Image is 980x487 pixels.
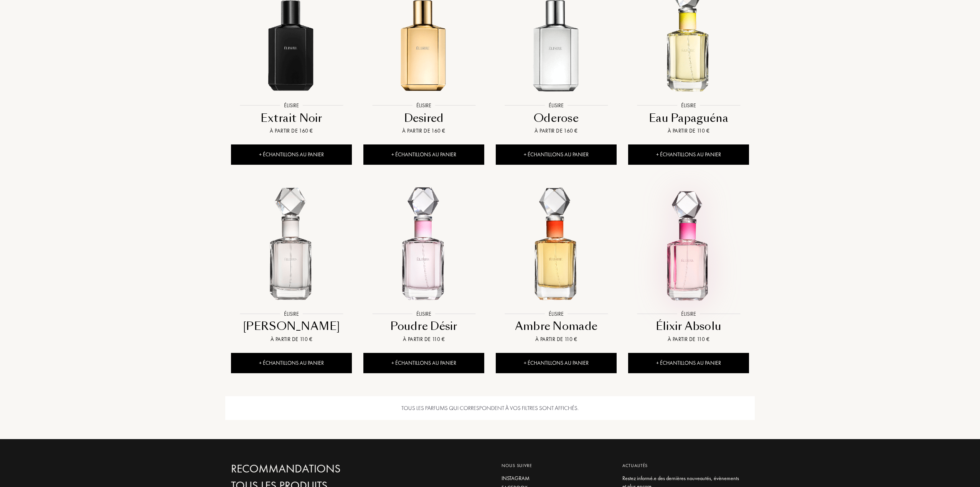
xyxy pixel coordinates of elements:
[496,353,617,373] div: + Échantillons au panier
[234,127,349,135] div: À partir de 160 €
[499,127,614,135] div: À partir de 160 €
[363,353,484,373] div: + Échantillons au panier
[496,178,617,353] a: Ambre Nomade ÉlisireÉlisireAmbre NomadeÀ partir de 110 €
[502,474,611,482] a: Instagram
[631,127,746,135] div: À partir de 110 €
[231,353,352,373] div: + Échantillons au panier
[363,144,484,165] div: + Échantillons au panier
[231,178,352,353] a: Jasmin Paradis ÉlisireÉlisire[PERSON_NAME]À partir de 110 €
[628,353,749,373] div: + Échantillons au panier
[363,178,484,353] a: Poudre Désir ÉlisireÉlisirePoudre DésirÀ partir de 110 €
[366,127,481,135] div: À partir de 160 €
[234,335,349,343] div: À partir de 110 €
[231,144,352,165] div: + Échantillons au panier
[629,187,748,306] img: Élixir Absolu Élisire
[497,187,616,306] img: Ambre Nomade Élisire
[232,187,351,306] img: Jasmin Paradis Élisire
[496,144,617,165] div: + Échantillons au panier
[628,144,749,165] div: + Échantillons au panier
[631,335,746,343] div: À partir de 110 €
[622,462,743,469] div: Actualités
[499,335,614,343] div: À partir de 110 €
[366,335,481,343] div: À partir de 110 €
[231,462,396,476] a: Recommandations
[364,187,483,306] img: Poudre Désir Élisire
[225,396,755,420] div: Tous les parfums qui correspondent à vos filtres sont affichés.
[628,178,749,353] a: Élixir Absolu ÉlisireÉlisireÉlixir AbsoluÀ partir de 110 €
[502,462,611,469] div: Nous suivre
